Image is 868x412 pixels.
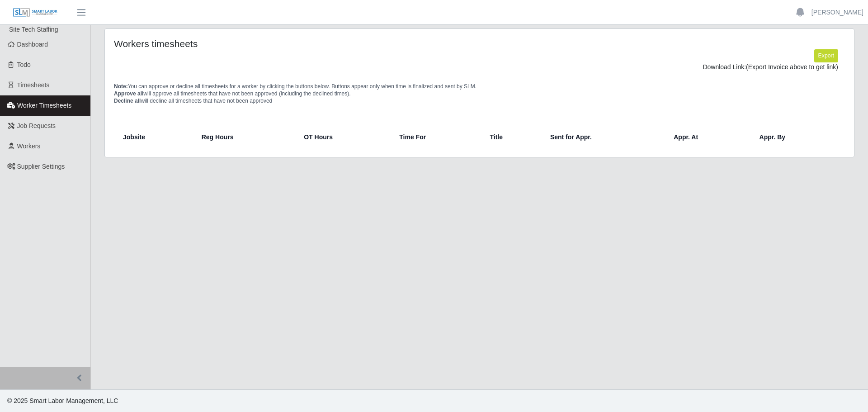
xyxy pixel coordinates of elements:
div: Download Link: [121,62,838,72]
span: Supplier Settings [17,163,65,170]
span: Site Tech Staffing [9,26,58,33]
span: (Export Invoice above to get link) [746,63,838,71]
th: Jobsite [118,126,194,148]
img: SLM Logo [13,8,58,18]
span: Worker Timesheets [17,102,71,109]
span: © 2025 Smart Labor Management, LLC [7,397,118,404]
span: Todo [17,61,31,68]
th: Time For [392,126,482,148]
span: Timesheets [17,81,50,89]
span: Approve all [114,90,143,97]
h4: Workers timesheets [114,38,410,49]
span: Dashboard [17,41,48,48]
th: OT Hours [297,126,392,148]
p: You can approve or decline all timesheets for a worker by clicking the buttons below. Buttons app... [114,83,845,104]
th: Sent for Appr. [543,126,666,148]
th: Appr. By [752,126,841,148]
th: Title [483,126,543,148]
span: Decline all [114,98,141,104]
span: Workers [17,142,41,150]
th: Appr. At [666,126,752,148]
span: Job Requests [17,122,56,129]
span: Note: [114,83,128,90]
button: Export [814,49,838,62]
a: [PERSON_NAME] [811,8,863,17]
th: Reg Hours [194,126,297,148]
